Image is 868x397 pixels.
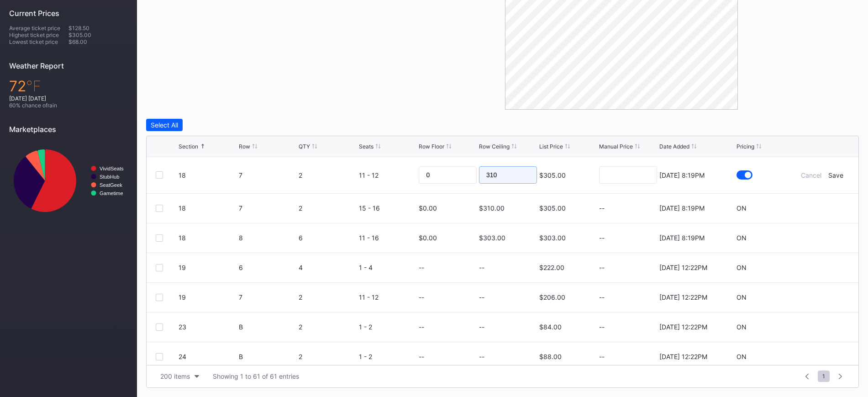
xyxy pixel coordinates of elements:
[151,121,178,129] div: Select All
[736,204,747,212] div: ON
[539,353,562,360] div: $88.00
[599,143,633,150] div: Manual Price
[736,264,747,271] div: ON
[736,353,747,360] div: ON
[239,143,250,150] div: Row
[539,264,564,271] div: $222.00
[419,143,444,150] div: Row Floor
[9,25,68,32] div: Average ticket price
[179,204,237,212] div: 18
[359,264,417,271] div: 1 - 4
[419,353,424,360] div: --
[299,204,357,212] div: 2
[239,264,297,271] div: 6
[659,264,707,271] div: [DATE] 12:22PM
[659,353,707,360] div: [DATE] 12:22PM
[100,191,123,196] text: Gametime
[818,371,830,382] span: 1
[599,264,657,271] div: --
[9,102,128,109] div: 60 % chance of rain
[9,61,128,70] div: Weather Report
[479,323,484,331] div: --
[299,143,310,150] div: QTY
[479,293,484,301] div: --
[299,264,357,271] div: 4
[419,264,424,271] div: --
[359,204,417,212] div: 15 - 16
[239,323,297,331] div: B
[179,323,237,331] div: 23
[100,182,122,188] text: SeatGeek
[479,143,510,150] div: Row Ceiling
[68,38,128,45] div: $68.00
[359,143,374,150] div: Seats
[659,204,705,212] div: [DATE] 8:19PM
[179,143,198,150] div: Section
[828,171,843,179] div: Save
[213,372,299,380] div: Showing 1 to 61 of 61 entries
[9,95,128,102] div: [DATE] [DATE]
[100,174,120,180] text: StubHub
[599,293,657,301] div: --
[9,9,128,18] div: Current Prices
[736,234,747,242] div: ON
[479,234,505,242] div: $303.00
[419,293,424,301] div: --
[179,234,237,242] div: 18
[9,125,128,134] div: Marketplaces
[479,204,505,212] div: $310.00
[100,166,124,171] text: VividSeats
[801,171,821,179] div: Cancel
[659,323,707,331] div: [DATE] 12:22PM
[239,353,297,360] div: B
[239,204,297,212] div: 7
[736,323,747,331] div: ON
[539,143,563,150] div: List Price
[156,370,204,382] button: 200 items
[659,234,705,242] div: [DATE] 8:19PM
[479,264,484,271] div: --
[239,171,297,179] div: 7
[239,234,297,242] div: 8
[599,204,657,212] div: --
[179,293,237,301] div: 19
[299,234,357,242] div: 6
[68,32,128,38] div: $305.00
[359,353,417,360] div: 1 - 2
[599,323,657,331] div: --
[179,264,237,271] div: 19
[299,323,357,331] div: 2
[599,234,657,242] div: --
[9,141,128,221] svg: Chart title
[359,323,417,331] div: 1 - 2
[68,25,128,32] div: $128.50
[299,353,357,360] div: 2
[179,171,237,179] div: 18
[26,77,41,95] span: ℉
[659,143,689,150] div: Date Added
[419,204,437,212] div: $0.00
[359,234,417,242] div: 11 - 16
[539,204,566,212] div: $305.00
[736,143,754,150] div: Pricing
[146,119,183,131] button: Select All
[299,293,357,301] div: 2
[160,372,190,380] div: 200 items
[179,353,237,360] div: 24
[539,293,565,301] div: $206.00
[659,171,705,179] div: [DATE] 8:19PM
[539,323,562,331] div: $84.00
[599,353,657,360] div: --
[539,234,566,242] div: $303.00
[9,32,68,38] div: Highest ticket price
[419,234,437,242] div: $0.00
[9,38,68,45] div: Lowest ticket price
[9,77,128,95] div: 72
[479,353,484,360] div: --
[299,171,357,179] div: 2
[539,171,566,179] div: $305.00
[359,171,417,179] div: 11 - 12
[239,293,297,301] div: 7
[659,293,707,301] div: [DATE] 12:22PM
[419,323,424,331] div: --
